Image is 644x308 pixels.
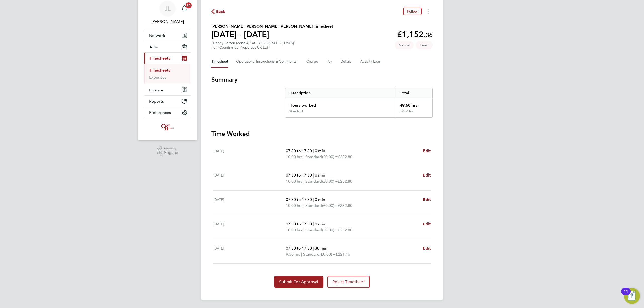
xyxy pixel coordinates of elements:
[216,9,225,15] span: Back
[320,252,336,257] span: (£0.00) =
[285,88,433,118] div: Summary
[397,30,433,39] app-decimal: £1,152.
[211,41,296,50] div: "Handy Person (Zone 4)" at "[GEOGRAPHIC_DATA]"
[144,64,191,84] div: Timesheets
[315,197,325,202] span: 0 min
[338,179,352,184] span: £232.80
[144,30,191,41] button: Network
[144,107,191,118] button: Preferences
[360,56,381,68] button: Activity Logs
[305,227,322,233] span: Standard
[301,252,302,257] span: |
[279,279,318,284] span: Submit For Approval
[289,109,303,113] div: Standard
[211,23,333,29] h2: [PERSON_NAME] [PERSON_NAME] [PERSON_NAME] Timesheet
[144,84,191,95] button: Finance
[303,154,304,159] span: |
[213,172,286,184] div: [DATE]
[213,148,286,160] div: [DATE]
[149,68,170,73] a: Timesheets
[313,222,314,226] span: |
[313,197,314,202] span: |
[286,197,312,202] span: 07:30 to 17:30
[303,179,304,184] span: |
[211,8,225,15] button: Back
[426,31,433,39] span: 36
[305,154,322,160] span: Standard
[423,197,431,203] a: Edit
[338,203,352,208] span: £232.80
[322,203,338,208] span: (£0.00) =
[144,123,191,131] a: Go to home page
[327,56,333,68] button: Pay
[624,291,628,298] div: 11
[424,8,433,15] button: Timesheets Menu
[144,53,191,64] button: Timesheets
[423,148,431,153] span: Edit
[285,88,396,98] div: Description
[286,148,312,153] span: 07:30 to 17:30
[144,41,191,52] button: Jobs
[213,197,286,209] div: [DATE]
[285,98,396,109] div: Hours worked
[164,151,178,155] span: Engage
[211,56,228,68] button: Timesheet
[303,251,320,257] span: Standard
[313,173,314,178] span: |
[286,203,302,208] span: 10.00 hrs
[274,276,323,288] button: Submit For Approval
[322,154,338,159] span: (£0.00) =
[286,173,312,178] span: 07:30 to 17:30
[211,45,296,50] div: For "Countryside Properties UK Ltd"
[332,279,365,284] span: Reject Timesheet
[396,88,432,98] div: Total
[423,173,431,178] span: Edit
[211,29,333,39] h1: [DATE] - [DATE]
[407,9,418,14] span: Follow
[303,228,304,232] span: |
[306,56,318,68] button: Charge
[149,99,164,104] span: Reports
[423,246,431,251] span: Edit
[416,41,433,49] span: This timesheet is Saved.
[624,288,640,304] button: Open Resource Center, 11 new notifications
[211,76,433,84] h3: Summary
[157,146,178,156] a: Powered byEngage
[396,109,432,117] div: 49.50 hrs
[144,1,191,25] a: JL[PERSON_NAME]
[286,246,312,251] span: 07:30 to 17:30
[303,203,304,208] span: |
[286,179,302,184] span: 10.00 hrs
[149,87,163,92] span: Finance
[144,19,191,25] span: Jordan Lee
[160,123,175,131] img: oneillandbrennan-logo-retina.png
[423,197,431,202] span: Edit
[327,276,370,288] button: Reject Timesheet
[286,154,302,159] span: 10.00 hrs
[165,5,171,12] span: JL
[286,222,312,226] span: 07:30 to 17:30
[315,148,325,153] span: 0 min
[395,41,414,49] span: This timesheet was manually created.
[341,56,352,68] button: Details
[322,228,338,232] span: (£0.00) =
[144,96,191,107] button: Reports
[322,179,338,184] span: (£0.00) =
[313,246,314,251] span: |
[423,148,431,154] a: Edit
[313,148,314,153] span: |
[305,178,322,184] span: Standard
[286,252,300,257] span: 9.50 hrs
[211,76,433,288] section: Timesheet
[149,33,165,38] span: Network
[149,110,171,115] span: Preferences
[305,203,322,209] span: Standard
[396,98,432,109] div: 49.50 hrs
[315,173,325,178] span: 0 min
[315,246,327,251] span: 30 min
[423,245,431,251] a: Edit
[336,252,350,257] span: £221.16
[186,2,192,8] span: 20
[423,222,431,226] span: Edit
[423,172,431,178] a: Edit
